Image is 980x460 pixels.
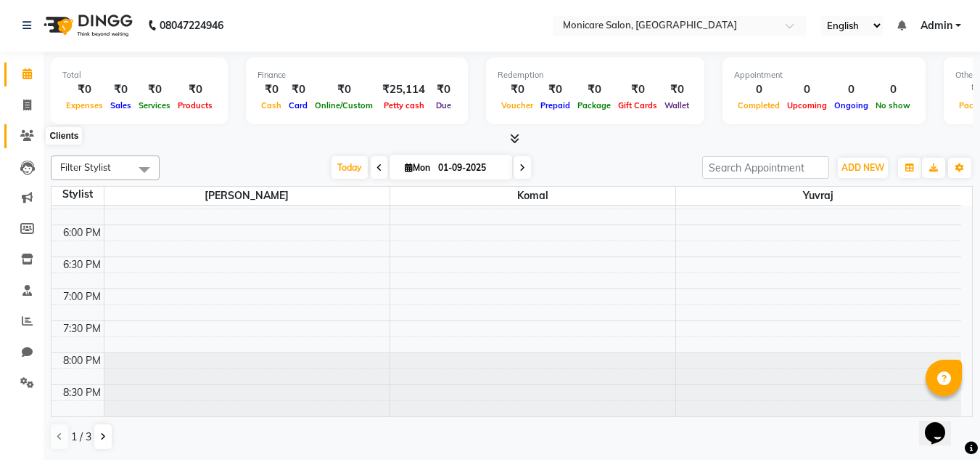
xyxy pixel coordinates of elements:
span: No show [872,100,914,110]
span: Ongoing [831,100,872,110]
button: ADD NEW [838,158,888,178]
div: ₹0 [574,81,614,98]
span: Cash [258,100,285,110]
div: Finance [258,69,456,81]
div: Redemption [498,69,693,81]
div: 8:00 PM [60,353,104,368]
span: Upcoming [783,100,831,110]
div: ₹0 [311,81,376,98]
span: Prepaid [537,100,574,110]
div: ₹0 [258,81,285,98]
div: ₹25,114 [376,81,431,98]
div: Appointment [734,69,914,81]
span: Voucher [498,100,537,110]
div: 7:30 PM [60,321,104,336]
span: Package [574,100,614,110]
div: 0 [872,81,914,98]
span: Services [135,100,174,110]
span: Admin [921,18,952,33]
span: Products [174,100,216,110]
span: Wallet [661,100,693,110]
div: ₹0 [174,81,216,98]
span: Petty cash [380,100,428,110]
span: Today [332,156,368,179]
div: Clients [46,127,82,145]
div: ₹0 [537,81,574,98]
span: Yuvraj [676,187,962,205]
div: 0 [734,81,783,98]
input: 2025-09-01 [434,157,506,179]
div: Stylist [52,187,104,202]
span: Gift Cards [614,100,661,110]
div: ₹0 [107,81,135,98]
div: ₹0 [661,81,693,98]
span: Filter Stylist [60,161,111,173]
span: Komal [390,187,675,205]
div: 7:00 PM [60,289,104,304]
div: ₹0 [431,81,456,98]
div: ₹0 [614,81,661,98]
div: 0 [783,81,831,98]
div: ₹0 [498,81,537,98]
span: 1 / 3 [71,429,91,445]
span: Sales [107,100,135,110]
span: Card [285,100,311,110]
div: 6:30 PM [60,257,104,273]
div: ₹0 [285,81,311,98]
div: ₹0 [62,81,107,98]
span: [PERSON_NAME] [104,187,390,205]
div: 0 [831,81,872,98]
div: 6:00 PM [60,225,104,241]
div: ₹0 [135,81,174,98]
span: Online/Custom [311,100,376,110]
b: 08047224946 [160,5,223,46]
img: logo [37,5,136,46]
span: Expenses [62,100,107,110]
span: ADD NEW [841,162,884,173]
span: Due [432,100,455,110]
div: Total [62,69,216,81]
input: Search Appointment [702,156,829,179]
span: Mon [401,162,434,173]
span: Completed [734,100,783,110]
iframe: chat widget [919,402,965,445]
div: 8:30 PM [60,385,104,400]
